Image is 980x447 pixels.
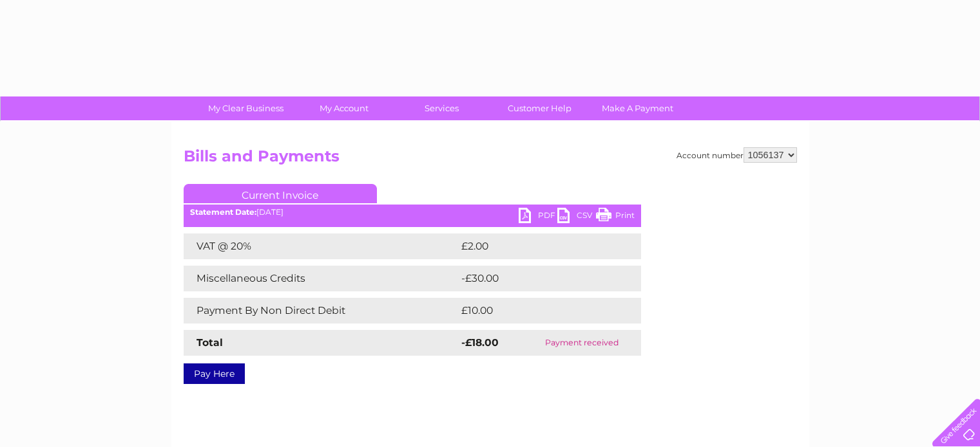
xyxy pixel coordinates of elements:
a: Pay Here [184,363,245,384]
td: VAT @ 20% [184,233,458,259]
a: CSV [557,208,596,226]
td: Miscellaneous Credits [184,266,458,291]
td: £2.00 [458,233,611,259]
a: Services [389,96,495,120]
a: My Account [291,96,397,120]
td: -£30.00 [458,266,618,291]
a: My Clear Business [193,96,299,120]
div: Account number [677,147,797,163]
td: £10.00 [458,298,615,324]
a: PDF [519,208,557,226]
a: Current Invoice [184,184,377,203]
td: Payment received [523,330,640,356]
a: Make A Payment [584,96,691,120]
strong: -£18.00 [461,336,499,349]
b: Statement Date: [190,207,256,217]
div: [DATE] [184,208,641,217]
td: Payment By Non Direct Debit [184,298,458,324]
a: Print [596,208,635,226]
h2: Bills and Payments [184,147,797,172]
a: Customer Help [486,96,593,120]
strong: Total [197,336,223,349]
